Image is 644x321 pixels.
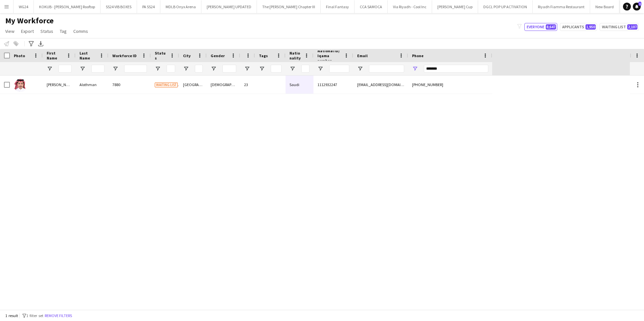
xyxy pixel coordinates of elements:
[286,76,313,94] div: Saudi
[424,65,488,73] input: Phone Filter Input
[183,66,189,72] button: Open Filter Menu
[353,76,408,94] div: [EMAIL_ADDRESS][DOMAIN_NAME]
[155,66,161,72] button: Open Filter Menu
[478,0,533,13] button: DGCL POP UP ACTIVATION
[71,27,91,35] a: Comms
[388,0,432,13] button: Via Riyadh - Cool Inc
[222,65,236,73] input: Gender Filter Input
[546,24,556,30] span: 8,647
[195,65,203,73] input: City Filter Input
[244,66,250,72] button: Open Filter Menu
[533,0,590,13] button: Riyadh Fiamma Restaurant
[638,2,641,6] span: 1
[155,51,167,60] span: Status
[179,76,207,94] div: [GEOGRAPHIC_DATA]
[317,48,341,63] span: National ID/ Iqama number
[91,65,104,73] input: Last Name Filter Input
[317,82,337,87] span: 1112932247
[27,40,35,48] app-action-btn: Advanced filters
[600,23,639,31] button: Waiting list2,107
[259,66,265,72] button: Open Filter Menu
[101,0,137,13] button: SS24 VIB BOXES
[357,66,363,72] button: Open Filter Menu
[321,0,355,13] button: Final Fantasy
[40,28,53,34] span: Status
[21,28,34,34] span: Export
[112,53,137,58] span: Workforce ID
[560,23,597,31] button: Applicants1,950
[627,24,637,30] span: 2,107
[201,0,257,13] button: [PERSON_NAME] UPDATED
[257,0,321,13] button: The [PERSON_NAME] Chapter III
[38,27,56,35] a: Status
[124,65,147,73] input: Workforce ID Filter Input
[329,65,349,73] input: National ID/ Iqama number Filter Input
[47,66,53,72] button: Open Filter Menu
[137,0,160,13] button: PA SS24
[80,66,85,72] button: Open Filter Menu
[259,53,268,58] span: Tags
[26,313,43,318] span: 1 filter set
[13,0,34,13] button: WG24
[14,53,25,58] span: Photo
[80,51,97,60] span: Last Name
[73,28,88,34] span: Comms
[34,0,101,13] button: KOKUB - [PERSON_NAME] Rooftop
[211,53,225,58] span: Gender
[167,65,175,73] input: Status Filter Input
[369,65,404,73] input: Email Filter Input
[47,51,64,60] span: First Name
[524,23,557,31] button: Everyone8,647
[317,66,323,72] button: Open Filter Menu
[183,53,191,58] span: City
[211,66,217,72] button: Open Filter Menu
[289,51,302,60] span: Nationality
[160,0,201,13] button: MDLB Onyx Arena
[3,27,17,35] a: View
[5,16,54,26] span: My Workforce
[43,312,73,319] button: Remove filters
[37,40,45,48] app-action-btn: Export XLSX
[289,66,295,72] button: Open Filter Menu
[155,82,178,87] span: Waiting list
[5,28,14,34] span: View
[58,65,72,73] input: First Name Filter Input
[357,53,368,58] span: Email
[432,0,478,13] button: [PERSON_NAME] Cup
[301,65,310,73] input: Nationality Filter Input
[18,27,36,35] a: Export
[408,76,492,94] div: [PHONE_NUMBER]
[112,66,118,72] button: Open Filter Menu
[633,3,641,11] a: 1
[412,66,418,72] button: Open Filter Menu
[271,65,282,73] input: Tags Filter Input
[43,76,76,94] div: [PERSON_NAME]
[586,24,596,30] span: 1,950
[590,0,619,13] button: New Board
[355,0,388,13] button: CCA SAMOCA
[207,76,240,94] div: [DEMOGRAPHIC_DATA]
[412,53,424,58] span: Phone
[60,28,67,34] span: Tag
[76,76,108,94] div: Alothman
[108,76,151,94] div: 7880
[57,27,69,35] a: Tag
[240,76,255,94] div: 23
[14,79,27,92] img: Abdulaziz Alothman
